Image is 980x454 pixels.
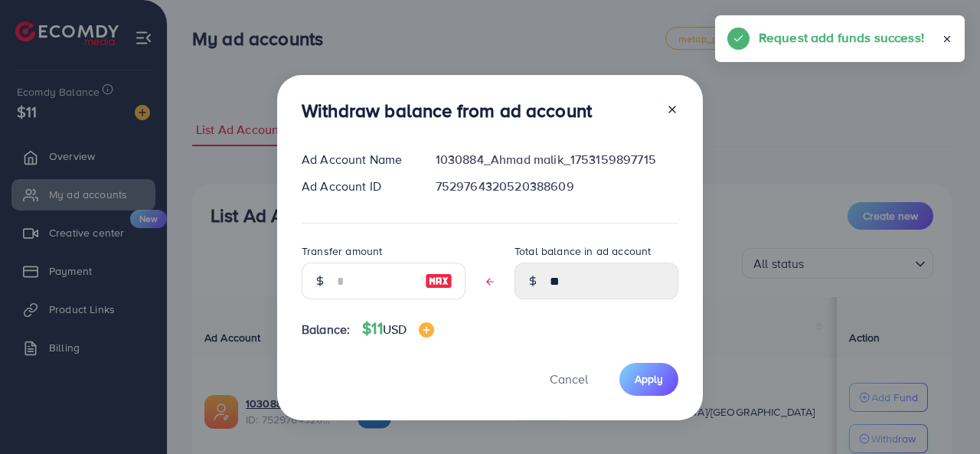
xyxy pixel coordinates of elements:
[635,371,663,387] span: Apply
[383,321,407,338] span: USD
[425,272,452,290] img: image
[423,178,691,195] div: 7529764320520388609
[362,319,434,338] h4: $11
[302,100,592,122] h3: Withdraw balance from ad account
[289,178,423,195] div: Ad Account ID
[915,385,969,443] iframe: Chat
[423,151,691,168] div: 1030884_Ahmad malik_1753159897715
[514,243,651,259] label: Total balance in ad account
[619,363,678,396] button: Apply
[550,371,588,387] span: Cancel
[289,151,423,168] div: Ad Account Name
[531,363,607,396] button: Cancel
[759,28,924,47] h5: Request add funds success!
[302,243,382,259] label: Transfer amount
[419,322,434,338] img: image
[302,321,350,338] span: Balance:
